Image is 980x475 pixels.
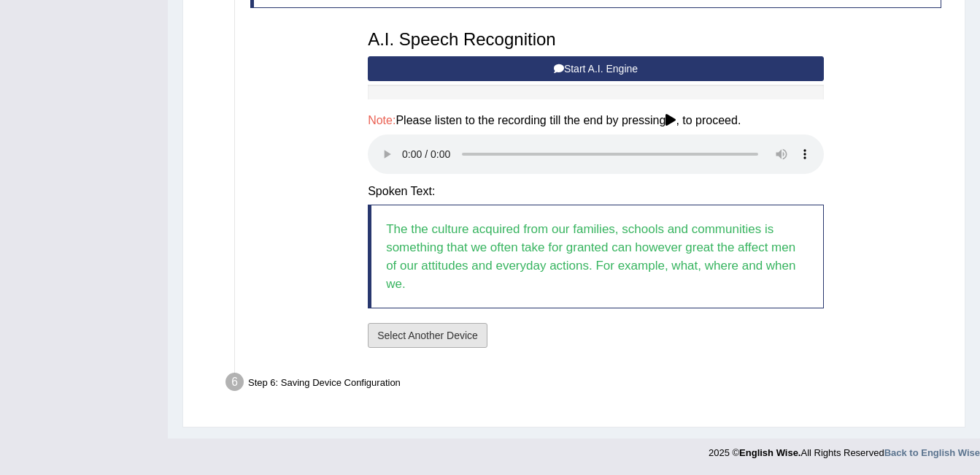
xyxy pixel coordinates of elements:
span: Note: [368,114,396,126]
div: 2025 © All Rights Reserved [709,438,980,460]
button: Start A.I. Engine [368,56,824,81]
h3: A.I. Speech Recognition [368,30,824,49]
div: Step 6: Saving Device Configuration [219,368,958,400]
button: Select Another Device [368,323,487,348]
h4: Spoken Text: [368,185,824,198]
a: Back to English Wise [884,447,980,458]
strong: English Wise. [739,447,800,458]
blockquote: The the culture acquired from our families, schools and communities is something that we often ta... [368,205,824,308]
h4: Please listen to the recording till the end by pressing , to proceed. [368,114,824,127]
